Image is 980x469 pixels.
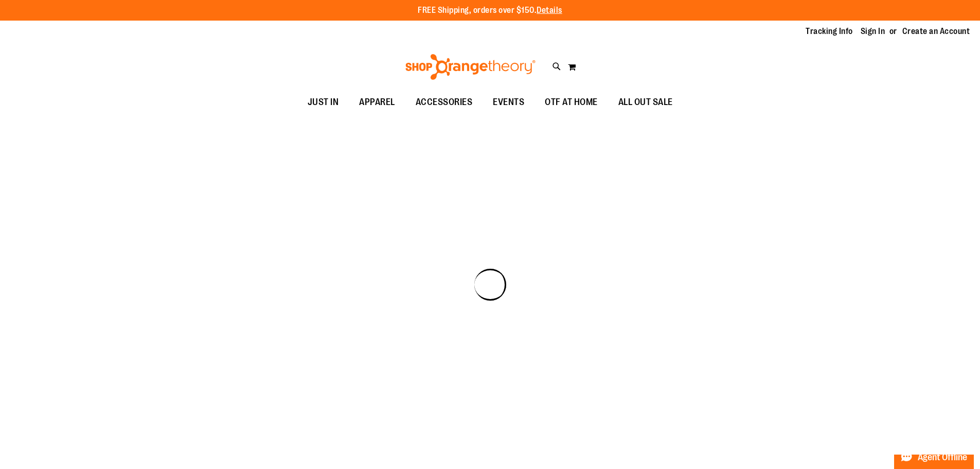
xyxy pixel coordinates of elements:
[418,5,562,16] p: FREE Shipping, orders over $150.
[416,91,473,114] span: ACCESSORIES
[902,26,970,37] a: Create an Account
[806,26,853,37] a: Tracking Info
[308,91,339,114] span: JUST IN
[537,6,562,15] a: Details
[894,445,974,469] button: Agent Offline
[404,54,537,80] img: Shop Orangetheory
[861,26,885,37] a: Sign In
[545,91,598,114] span: OTF AT HOME
[618,91,673,114] span: ALL OUT SALE
[359,91,395,114] span: APPAREL
[918,453,967,462] span: Agent Offline
[493,91,524,114] span: EVENTS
